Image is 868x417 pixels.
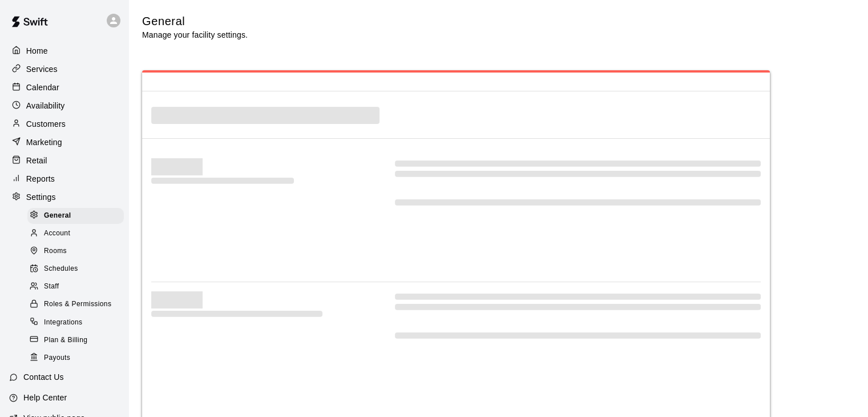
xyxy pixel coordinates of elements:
[44,210,71,222] span: General
[27,226,124,242] div: Account
[9,189,119,206] a: Settings
[27,243,124,259] div: Rooms
[44,246,67,257] span: Rooms
[27,260,128,278] a: Schedules
[27,243,128,260] a: Rooms
[26,82,59,93] p: Calendar
[9,170,119,187] a: Reports
[44,299,111,310] span: Roles & Permissions
[23,371,64,383] p: Contact Us
[27,314,128,331] a: Integrations
[44,281,59,292] span: Staff
[44,317,83,328] span: Integrations
[27,332,124,348] div: Plan & Billing
[44,263,78,275] span: Schedules
[26,137,62,148] p: Marketing
[27,224,128,242] a: Account
[27,208,124,224] div: General
[26,118,66,130] p: Customers
[142,29,248,41] p: Manage your facility settings.
[26,191,56,203] p: Settings
[9,152,119,169] a: Retail
[26,173,55,185] p: Reports
[44,228,70,239] span: Account
[27,350,124,366] div: Payouts
[27,261,124,277] div: Schedules
[26,45,48,57] p: Home
[27,278,128,296] a: Staff
[27,207,128,224] a: General
[27,296,128,314] a: Roles & Permissions
[9,97,119,114] a: Availability
[23,392,67,403] p: Help Center
[44,335,87,346] span: Plan & Billing
[44,352,70,364] span: Payouts
[27,315,124,331] div: Integrations
[9,79,119,96] a: Calendar
[26,100,65,111] p: Availability
[27,279,124,295] div: Staff
[27,296,124,312] div: Roles & Permissions
[9,115,119,133] a: Customers
[26,155,47,166] p: Retail
[9,61,119,78] a: Services
[9,134,119,151] a: Marketing
[27,349,128,367] a: Payouts
[142,14,248,29] h5: General
[9,42,119,59] a: Home
[26,63,58,75] p: Services
[27,331,128,349] a: Plan & Billing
